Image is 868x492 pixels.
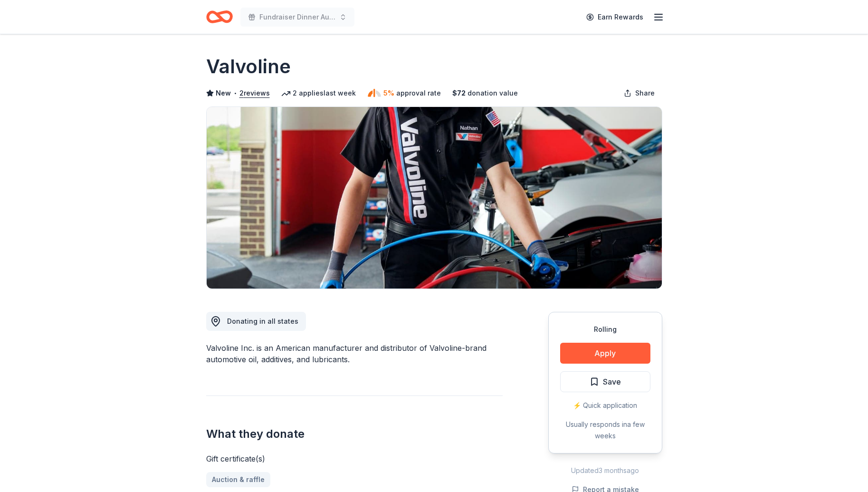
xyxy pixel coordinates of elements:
span: • [233,89,237,97]
span: New [216,87,231,99]
button: Share [616,84,662,103]
span: 5% [383,87,394,99]
span: donation value [467,87,518,99]
div: Usually responds in a few weeks [560,419,650,442]
span: Save [603,376,621,388]
div: ⚡️ Quick application [560,400,650,411]
span: Donating in all states [227,317,298,325]
a: Auction & raffle [206,472,270,487]
div: Updated 3 months ago [548,465,662,476]
button: Apply [560,343,650,364]
button: Save [560,371,650,392]
span: Fundraiser Dinner Auction & Raffle [259,11,335,23]
span: $ 72 [452,87,466,99]
img: Image for Valvoline [207,107,662,289]
span: Share [635,87,655,99]
a: Home [206,6,233,28]
button: Fundraiser Dinner Auction & Raffle [240,8,354,27]
h1: Valvoline [206,53,291,80]
div: Valvoline Inc. is an American manufacturer and distributor of Valvoline-brand automotive oil, add... [206,342,503,365]
button: 2reviews [239,87,270,99]
div: Gift certificate(s) [206,453,503,464]
div: 2 applies last week [281,87,356,99]
div: Rolling [560,324,650,335]
a: Earn Rewards [581,9,649,26]
h2: What they donate [206,426,503,442]
span: approval rate [396,87,441,99]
